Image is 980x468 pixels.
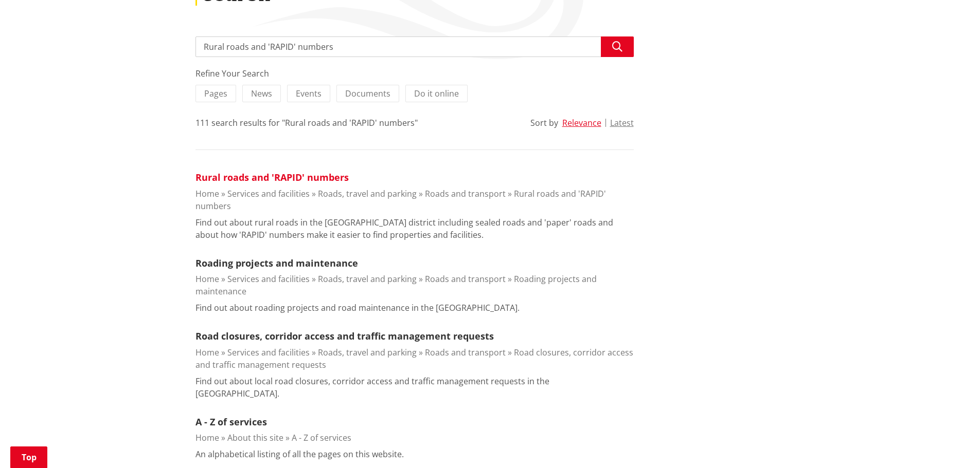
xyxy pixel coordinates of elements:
[227,347,310,358] a: Services and facilities
[251,88,272,99] span: News
[195,432,219,443] a: Home
[227,273,310,285] a: Services and facilities
[195,347,219,358] a: Home
[195,188,606,212] a: Rural roads and 'RAPID' numbers
[296,88,322,99] span: Events
[195,416,267,428] a: A - Z of services
[933,425,970,462] iframe: Messenger Launcher
[562,118,601,127] button: Relevance
[318,347,417,358] a: Roads, travel and parking
[195,36,634,57] input: Search input
[195,302,520,314] p: Find out about roading projects and road maintenance in the [GEOGRAPHIC_DATA].
[195,216,634,241] p: Find out about rural roads in the [GEOGRAPHIC_DATA] district including sealed roads and 'paper' r...
[195,375,634,400] p: Find out about local road closures, corridor access and traffic management requests in the [GEOGR...
[195,67,634,80] div: Refine Your Search
[195,273,597,297] a: Roading projects and maintenance
[425,347,506,358] a: Roads and transport
[195,257,358,269] a: Roading projects and maintenance
[195,273,219,285] a: Home
[318,273,417,285] a: Roads, travel and parking
[227,432,283,443] a: About this site
[414,88,459,99] span: Do it online
[425,273,506,285] a: Roads and transport
[292,432,351,443] a: A - Z of services
[195,330,494,342] a: Road closures, corridor access and traffic management requests
[10,446,47,468] a: Top
[204,88,227,99] span: Pages
[318,188,417,199] a: Roads, travel and parking
[195,347,633,370] a: Road closures, corridor access and traffic management requests
[610,118,634,127] button: Latest
[227,188,310,199] a: Services and facilities
[195,171,349,183] a: Rural roads and 'RAPID' numbers
[530,117,558,129] div: Sort by
[195,188,219,199] a: Home
[195,117,418,129] div: 111 search results for "Rural roads and 'RAPID' numbers"
[345,88,390,99] span: Documents
[425,188,506,199] a: Roads and transport
[195,448,404,460] p: An alphabetical listing of all the pages on this website.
